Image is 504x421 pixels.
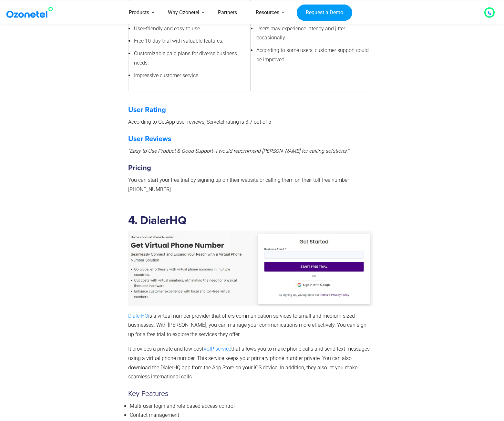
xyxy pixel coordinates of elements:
li: Connectivity depends on a stable internet connection. [256,1,369,23]
a: Products [119,1,159,24]
a: Why Ozonetel [159,1,209,24]
li: Multi-user login and role-based access control [130,402,373,411]
p: It provides a private and low-cost that allows you to make phone calls and send text messages usi... [128,344,373,382]
a: Request a Demo [297,4,352,21]
li: Contact management [130,411,373,420]
li: Free 10-day trial with valuable features. [134,35,246,47]
p: is a virtual number provider that offers communication services to small and medium-sized busines... [128,312,373,339]
li: Impressive customer service. [134,69,246,82]
p: You can start your free trial by signing up on their website or calling them on their toll-free n... [128,176,373,194]
p: According to GetApp user reviews, Servetel rating is 3.7 out of 5 [128,118,373,127]
li: User-friendly and easy to use. [134,23,246,35]
a: VoIP service [203,346,231,352]
strong: Pricing [128,165,151,172]
h5: Key Features [128,390,373,398]
li: Customizable paid plans for diverse business needs. [134,47,246,69]
li: Users may experience latency and jitter occasionally. [256,23,369,45]
h2: 4. DialerHQ [128,214,373,227]
a: Resources [246,1,289,24]
li: Smooth and straightforward software implementation. [134,1,246,23]
a: Partners [209,1,246,24]
a: DialerHQ [128,313,148,319]
em: “Easy to Use Product & Good Support- I would recommend [PERSON_NAME] for calling solutions.” [128,148,349,154]
a: User Rating [128,107,166,114]
a: User Reviews [128,136,171,143]
li: According to some users, customer support could be improved. [256,44,369,66]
